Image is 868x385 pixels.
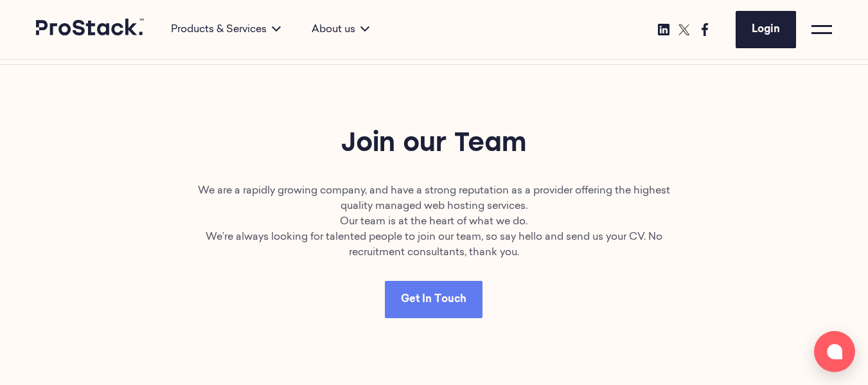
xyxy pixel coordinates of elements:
h2: Join our Team [195,127,673,163]
div: About us [296,22,385,37]
a: Prostack logo [36,19,145,40]
div: Products & Services [155,22,296,37]
span: Get In Touch [401,294,466,305]
span: Login [752,24,780,35]
button: Open chat window [814,331,855,372]
p: We’re always looking for talented people to join our team, so say hello and send us your CV. No r... [195,229,673,260]
a: Get In Touch [385,281,483,318]
p: Our team is at the heart of what we do. [195,214,673,229]
p: We are a rapidly growing company, and have a strong reputation as a provider offering the highest... [195,183,673,214]
a: Login [736,11,796,48]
